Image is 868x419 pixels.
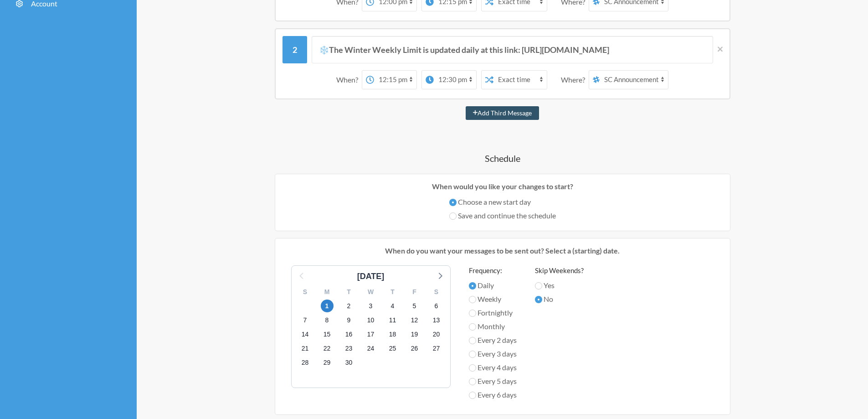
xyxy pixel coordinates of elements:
span: Tuesday, October 7, 2025 [299,314,312,326]
div: M [316,285,338,299]
div: T [382,285,404,299]
input: Every 5 days [469,378,476,385]
span: Tuesday, October 28, 2025 [299,357,312,369]
label: Frequency: [469,265,517,276]
label: Every 4 days [469,362,517,373]
span: Monday, October 27, 2025 [430,342,443,355]
label: Weekly [469,294,517,305]
span: Monday, October 20, 2025 [430,328,443,341]
span: Saturday, October 4, 2025 [386,300,399,312]
label: Fortnightly [469,307,517,318]
span: Tuesday, October 14, 2025 [299,328,312,341]
div: F [404,285,426,299]
input: No [535,296,542,303]
span: Saturday, October 25, 2025 [386,342,399,355]
div: W [360,285,382,299]
label: Yes [535,280,584,291]
input: Every 4 days [469,364,476,372]
input: Yes [535,282,542,290]
span: Saturday, October 11, 2025 [386,314,399,326]
span: Saturday, October 18, 2025 [386,328,399,341]
span: Sunday, October 19, 2025 [408,328,421,341]
span: Friday, October 24, 2025 [365,342,377,355]
span: Monday, October 13, 2025 [430,314,443,326]
label: Monthly [469,321,517,332]
input: Daily [469,282,476,290]
span: Sunday, October 5, 2025 [408,300,421,312]
div: S [294,285,316,299]
input: Weekly [469,296,476,303]
span: Monday, October 6, 2025 [430,300,443,312]
label: Every 5 days [469,376,517,387]
span: Wednesday, October 8, 2025 [321,314,334,326]
input: Every 2 days [469,337,476,344]
span: Thursday, October 23, 2025 [343,342,355,355]
span: Friday, October 10, 2025 [365,314,377,326]
div: [DATE] [354,270,388,283]
label: No [535,294,584,305]
input: Fortnightly [469,310,476,317]
label: Daily [469,280,517,291]
span: Sunday, October 26, 2025 [408,342,421,355]
span: Friday, October 3, 2025 [365,300,377,312]
span: Thursday, October 9, 2025 [343,314,355,326]
label: Every 2 days [469,335,517,346]
input: Every 3 days [469,351,476,358]
span: Wednesday, October 15, 2025 [321,328,334,341]
label: Every 3 days [469,348,517,359]
label: Skip Weekends? [535,265,584,276]
span: Thursday, October 30, 2025 [343,357,355,369]
span: Tuesday, October 21, 2025 [299,342,312,355]
label: Every 6 days [469,389,517,400]
div: S [426,285,447,299]
span: Wednesday, October 1, 2025 [321,300,334,312]
span: Wednesday, October 29, 2025 [321,357,334,369]
div: T [338,285,360,299]
span: Sunday, October 12, 2025 [408,314,421,326]
input: Monthly [469,323,476,331]
span: Thursday, October 16, 2025 [343,328,355,341]
span: Wednesday, October 22, 2025 [321,342,334,355]
span: Thursday, October 2, 2025 [343,300,355,312]
input: Every 6 days [469,392,476,399]
span: Friday, October 17, 2025 [365,328,377,341]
